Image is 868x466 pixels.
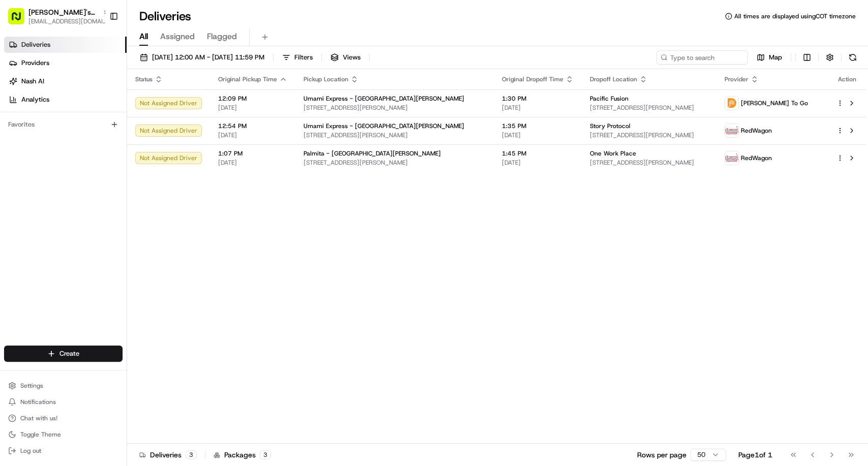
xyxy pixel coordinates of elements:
span: Original Pickup Time [218,75,277,83]
img: ddtg_logo_v2.png [725,97,738,110]
button: Refresh [846,50,860,65]
button: Map [752,50,787,65]
div: Packages [214,450,271,460]
span: 12:54 PM [218,122,287,130]
span: RedWagon [741,127,772,135]
span: [STREET_ADDRESS][PERSON_NAME] [304,104,486,112]
span: 1:45 PM [502,149,574,158]
span: Nash AI [21,77,44,86]
span: Umami Express - [GEOGRAPHIC_DATA][PERSON_NAME] [304,95,464,103]
span: Palmita - [GEOGRAPHIC_DATA][PERSON_NAME] [304,149,441,158]
span: Original Dropoff Time [502,75,563,83]
a: Deliveries [4,37,127,53]
span: [DATE] [502,131,574,139]
span: Toggle Theme [20,430,61,439]
button: Create [4,346,123,362]
a: Nash AI [4,73,127,89]
span: Views [343,53,361,62]
span: Pickup Location [304,75,348,83]
span: [STREET_ADDRESS][PERSON_NAME] [304,159,486,167]
button: [DATE] 12:00 AM - [DATE] 11:59 PM [135,50,269,65]
span: Notifications [20,398,56,406]
span: Assigned [160,30,195,43]
h1: Deliveries [139,8,191,24]
span: Status [135,75,153,83]
span: [STREET_ADDRESS][PERSON_NAME] [590,159,709,167]
span: Story Protocol [590,122,631,130]
span: Providers [21,58,49,68]
span: [DATE] [502,104,574,112]
span: Filters [294,53,313,62]
div: Page 1 of 1 [738,450,772,460]
span: Dropoff Location [590,75,637,83]
div: Favorites [4,116,123,133]
span: Umami Express - [GEOGRAPHIC_DATA][PERSON_NAME] [304,122,464,130]
span: [DATE] [502,159,574,167]
span: Analytics [21,95,49,104]
button: Toggle Theme [4,427,123,442]
button: [EMAIL_ADDRESS][DOMAIN_NAME] [28,17,110,25]
div: 3 [260,450,271,459]
span: 1:30 PM [502,95,574,103]
span: All times are displayed using COT timezone [734,12,856,20]
div: Deliveries [139,450,197,460]
button: Log out [4,444,123,458]
p: Rows per page [637,450,686,460]
a: Analytics [4,91,127,108]
span: Create [59,349,79,358]
button: Notifications [4,395,123,409]
span: [STREET_ADDRESS][PERSON_NAME] [590,131,709,139]
img: time_to_eat_nevada_logo [725,151,738,165]
span: Pacific Fusion [590,95,628,103]
div: Action [836,75,858,83]
button: Views [326,50,365,65]
span: [DATE] [218,131,287,139]
span: Deliveries [21,40,50,49]
span: 1:35 PM [502,122,574,130]
span: Provider [725,75,749,83]
button: Filters [278,50,317,65]
button: Settings [4,379,123,393]
span: [DATE] [218,159,287,167]
span: RedWagon [741,154,772,162]
span: One Work Place [590,149,636,158]
span: [STREET_ADDRESS][PERSON_NAME] [304,131,486,139]
button: [PERSON_NAME]'s Fast Food - [GEOGRAPHIC_DATA][PERSON_NAME] [28,7,99,17]
button: Chat with us! [4,411,123,425]
span: [STREET_ADDRESS][PERSON_NAME] [590,104,709,112]
input: Type to search [656,50,748,65]
span: Flagged [207,30,237,43]
span: Map [769,53,782,62]
img: time_to_eat_nevada_logo [725,124,738,137]
a: Providers [4,55,127,71]
span: Log out [20,447,41,455]
span: All [139,30,148,43]
span: Chat with us! [20,414,57,422]
span: [PERSON_NAME] To Go [741,99,808,107]
span: [DATE] 12:00 AM - [DATE] 11:59 PM [152,53,264,62]
button: [PERSON_NAME]'s Fast Food - [GEOGRAPHIC_DATA][PERSON_NAME][EMAIL_ADDRESS][DOMAIN_NAME] [4,4,105,28]
span: [DATE] [218,104,287,112]
span: Settings [20,382,43,390]
div: 3 [186,450,197,459]
span: 1:07 PM [218,149,287,158]
span: 12:09 PM [218,95,287,103]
